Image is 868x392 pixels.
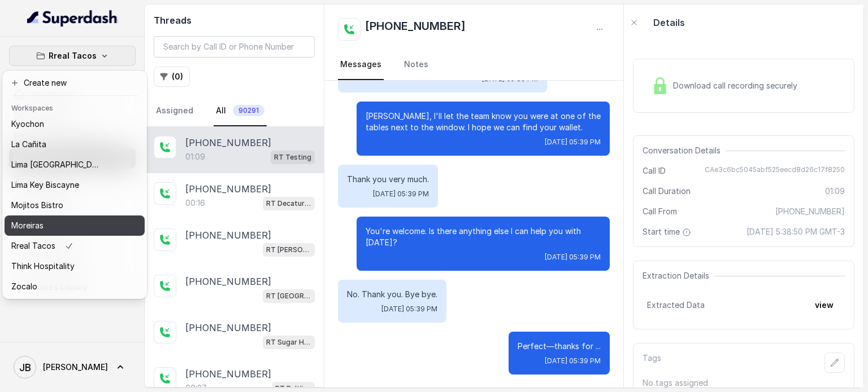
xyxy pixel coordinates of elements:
[2,71,147,299] div: Rreal Tacos
[11,158,102,171] p: Lima [GEOGRAPHIC_DATA]
[11,280,37,293] p: Zocalo
[11,219,44,232] p: Moreiras
[11,117,44,131] p: Kyochon
[11,138,46,151] p: La Cañita
[5,98,145,116] header: Workspaces
[11,178,79,192] p: Lima Key Biscayne
[5,73,145,93] button: Create new
[9,46,136,66] button: Rreal Tacos
[11,259,75,273] p: Think Hospitality
[11,199,63,212] p: Mojitos Bistro
[11,239,55,253] p: Rreal Tacos
[49,49,97,63] p: Rreal Tacos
